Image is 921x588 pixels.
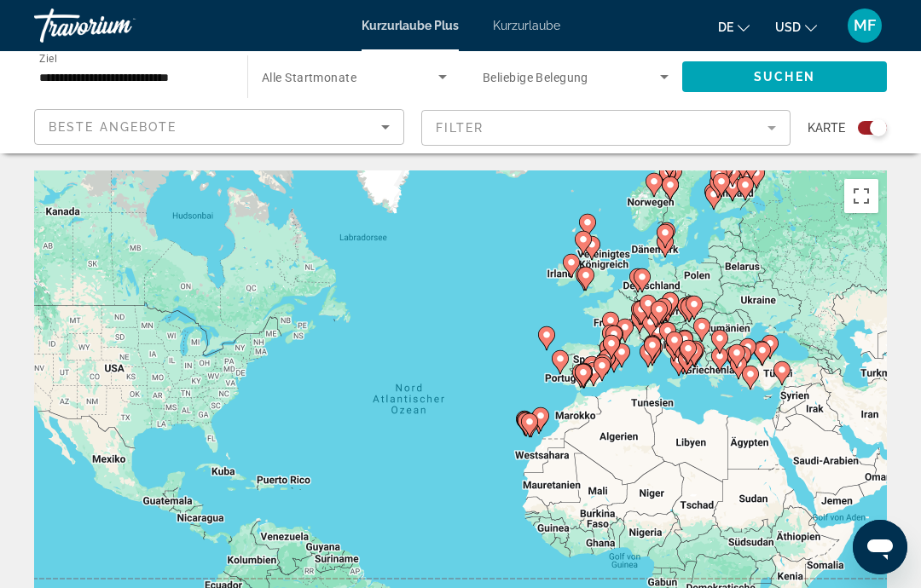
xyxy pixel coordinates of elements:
font: Suchen [754,70,815,84]
a: Kurzurlaube Plus [362,19,459,32]
font: Karte [808,121,845,135]
iframe: Schaltfläche zum Öffnen des Messaging-Fensters [853,520,907,574]
button: Suchen [682,61,887,92]
button: Währung ändern [775,14,817,39]
button: Vollbildansicht ein/aus [844,179,878,213]
mat-select: Sortieren nach [49,117,390,137]
font: Ziel [39,52,57,64]
button: Nutzermenü [843,8,887,43]
button: Filter [421,109,791,147]
font: MF [854,16,876,34]
font: de [718,20,733,34]
font: Beste Angebote [49,120,177,134]
button: Sprache ändern [718,14,750,39]
a: Kurzurlaube [493,19,560,32]
font: Alle Startmonate [262,71,356,84]
a: Travorium [34,3,205,48]
font: Beliebige Belegung [483,71,588,84]
font: USD [775,20,801,34]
